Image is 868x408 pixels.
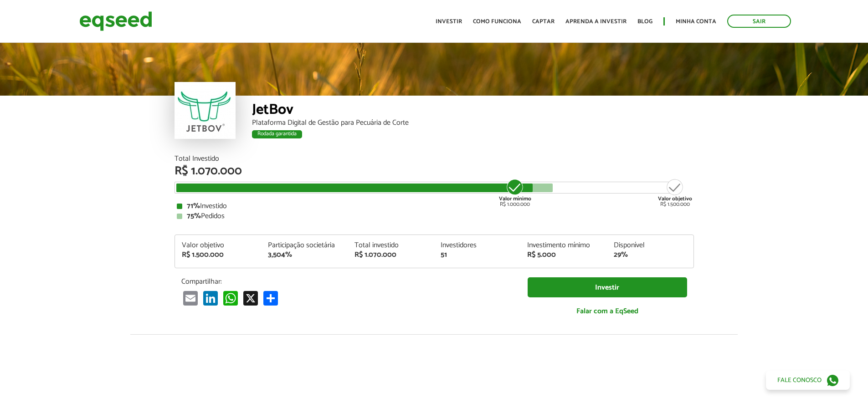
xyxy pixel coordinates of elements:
strong: Valor mínimo [499,194,531,203]
div: Participação societária [268,242,341,249]
div: R$ 1.500.000 [182,251,255,259]
div: R$ 1.500.000 [658,178,692,207]
div: R$ 5.000 [527,251,600,259]
div: 29% [614,251,687,259]
strong: Valor objetivo [658,194,692,203]
a: Falar com a EqSeed [528,302,687,321]
a: Compartilhar [262,291,280,306]
strong: 75% [187,210,201,222]
div: R$ 1.070.000 [175,165,694,177]
div: 51 [441,251,514,259]
div: R$ 1.000.000 [498,178,532,207]
a: Investir [436,19,462,25]
div: Total Investido [175,155,694,163]
div: Rodada garantida [252,130,302,138]
div: Investido [177,203,692,210]
div: Investimento mínimo [527,242,600,249]
a: Blog [637,19,652,25]
div: Pedidos [177,213,692,220]
div: R$ 1.070.000 [354,251,427,259]
a: WhatsApp [221,291,240,306]
a: Aprenda a investir [565,19,627,25]
div: JetBov [252,102,694,119]
a: Minha conta [676,19,716,25]
div: Total investido [354,242,427,249]
strong: 71% [187,200,200,212]
div: 3,504% [268,251,341,259]
div: Plataforma Digital de Gestão para Pecuária de Corte [252,119,694,127]
a: Sair [727,15,791,28]
a: X [241,291,260,306]
a: Captar [532,19,555,25]
p: Compartilhar: [181,277,514,286]
a: LinkedIn [201,291,220,306]
a: Como funciona [473,19,521,25]
img: EqSeed [79,9,152,33]
div: Investidores [441,242,514,249]
div: Valor objetivo [182,242,255,249]
div: Disponível [614,242,687,249]
a: Investir [528,277,687,298]
a: Fale conosco [766,371,850,390]
a: Email [181,291,200,306]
